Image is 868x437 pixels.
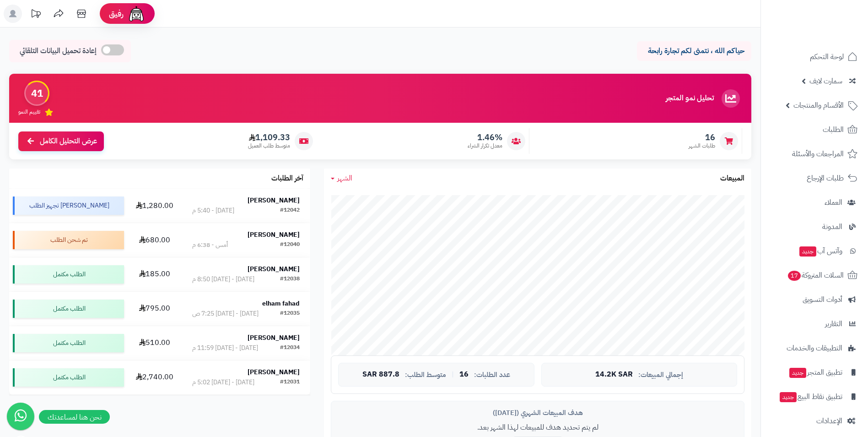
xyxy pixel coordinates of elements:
span: التطبيقات والخدمات [787,342,842,355]
td: 2,740.00 [128,361,182,394]
a: المدونة [766,216,863,238]
a: العملاء [766,191,863,213]
span: معدل تكرار الشراء [468,142,502,150]
span: 14.2K SAR [595,371,633,379]
span: السلات المتروكة [787,269,844,282]
span: 16 [459,371,469,379]
td: 185.00 [128,257,182,291]
div: الطلب مكتمل [13,334,124,352]
a: طلبات الإرجاع [766,167,863,189]
span: تطبيق نقاط البيع [779,390,842,403]
a: أدوات التسويق [766,289,863,311]
div: الطلب مكتمل [13,368,124,387]
span: 887.8 SAR [362,371,399,379]
span: الطلبات [823,123,844,136]
strong: [PERSON_NAME] [248,230,300,240]
a: التطبيقات والخدمات [766,337,863,359]
span: جديد [799,246,816,257]
strong: elham fahad [262,299,300,308]
span: 1,109.33 [248,132,290,142]
div: تم شحن الطلب [13,231,124,249]
span: 1.46% [468,132,502,142]
div: أمس - 6:38 م [192,240,228,250]
span: 16 [689,132,715,142]
span: سمارت لايف [809,75,842,87]
a: الطلبات [766,119,863,141]
span: أدوات التسويق [803,293,842,306]
span: إعادة تحميل البيانات التلقائي [20,46,97,56]
img: logo-2.png [806,26,859,45]
span: | [452,371,454,378]
a: تحديثات المنصة [24,5,47,25]
strong: [PERSON_NAME] [248,367,300,377]
div: الطلب مكتمل [13,300,124,318]
p: حياكم الله ، نتمنى لكم تجارة رابحة [644,46,744,56]
span: العملاء [825,196,842,209]
h3: المبيعات [720,175,744,183]
span: جديد [789,368,806,378]
div: هدف المبيعات الشهري ([DATE]) [338,408,737,418]
span: الشهر [337,173,352,184]
a: المراجعات والأسئلة [766,143,863,165]
span: متوسط الطلب: [405,371,446,379]
td: 795.00 [128,292,182,326]
span: الأقسام والمنتجات [793,99,844,112]
td: 510.00 [128,326,182,360]
div: [DATE] - [DATE] 8:50 م [192,275,254,284]
div: الطلب مكتمل [13,265,124,284]
a: وآتس آبجديد [766,240,863,262]
strong: [PERSON_NAME] [248,333,300,343]
span: متوسط طلب العميل [248,142,290,150]
div: [DATE] - 5:40 م [192,206,234,215]
div: [DATE] - [DATE] 11:59 م [192,344,258,353]
span: التقارير [825,317,842,330]
a: عرض التحليل الكامل [18,131,104,151]
span: 17 [788,271,801,281]
div: [PERSON_NAME] تجهيز الطلب [13,197,124,215]
span: وآتس آب [798,245,842,257]
a: تطبيق نقاط البيعجديد [766,386,863,408]
div: #12035 [280,309,300,318]
div: [DATE] - [DATE] 7:25 ص [192,309,259,318]
a: السلات المتروكة17 [766,264,863,286]
h3: آخر الطلبات [271,175,303,183]
span: تطبيق المتجر [788,366,842,379]
span: جديد [780,392,797,402]
span: تقييم النمو [18,108,40,116]
span: رفيق [109,8,124,19]
div: #12031 [280,378,300,387]
td: 1,280.00 [128,189,182,223]
strong: [PERSON_NAME] [248,264,300,274]
strong: [PERSON_NAME] [248,196,300,205]
div: #12040 [280,240,300,250]
span: الإعدادات [816,415,842,427]
a: التقارير [766,313,863,335]
span: عرض التحليل الكامل [40,136,97,147]
span: طلبات الشهر [689,142,715,150]
a: لوحة التحكم [766,46,863,68]
div: #12042 [280,206,300,215]
span: المدونة [822,220,842,233]
td: 680.00 [128,223,182,257]
a: الإعدادات [766,410,863,432]
a: الشهر [331,173,352,184]
span: المراجعات والأسئلة [792,147,844,160]
img: ai-face.png [127,5,146,23]
a: تطبيق المتجرجديد [766,361,863,383]
h3: تحليل نمو المتجر [666,94,714,103]
span: عدد الطلبات: [474,371,510,379]
p: لم يتم تحديد هدف للمبيعات لهذا الشهر بعد. [338,422,737,433]
span: طلبات الإرجاع [807,172,844,185]
div: [DATE] - [DATE] 5:02 م [192,378,254,387]
div: #12038 [280,275,300,284]
span: إجمالي المبيعات: [638,371,683,379]
div: #12034 [280,344,300,353]
span: لوحة التحكم [810,50,844,63]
